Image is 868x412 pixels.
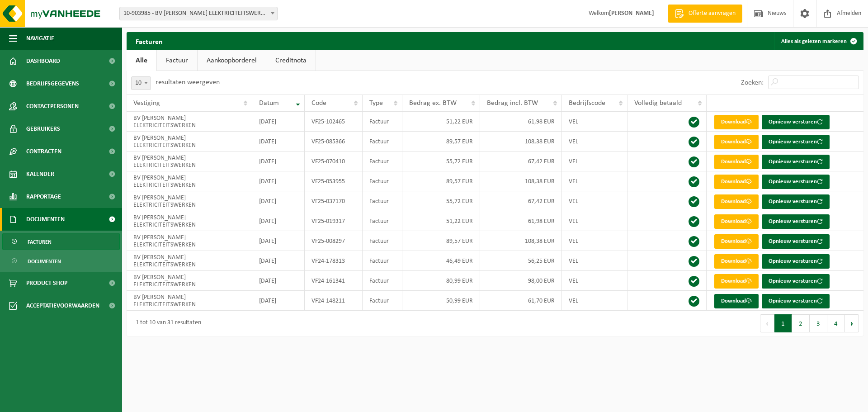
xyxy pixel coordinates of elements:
[487,99,538,107] span: Bedrag incl. BTW
[156,79,220,86] label: resultaten weergeven
[792,314,810,332] button: 2
[760,314,774,332] button: Previous
[686,9,738,18] span: Offerte aanvragen
[762,274,830,289] button: Opnieuw versturen
[26,294,99,317] span: Acceptatievoorwaarden
[480,271,562,291] td: 98,00 EUR
[363,112,403,132] td: Factuur
[402,112,480,132] td: 51,22 EUR
[26,50,60,72] span: Dashboard
[714,194,759,209] a: Download
[762,115,830,129] button: Opnieuw versturen
[480,112,562,132] td: 61,98 EUR
[562,291,628,311] td: VEL
[762,135,830,149] button: Opnieuw versturen
[252,191,305,211] td: [DATE]
[714,175,759,189] a: Download
[26,185,61,208] span: Rapportage
[252,291,305,311] td: [DATE]
[252,211,305,231] td: [DATE]
[714,294,759,308] a: Download
[363,152,403,171] td: Factuur
[409,99,457,107] span: Bedrag ex. BTW
[363,191,403,211] td: Factuur
[562,271,628,291] td: VEL
[259,99,279,107] span: Datum
[127,251,252,271] td: BV [PERSON_NAME] ELEKTRICITEITSWERKEN
[363,291,403,311] td: Factuur
[26,272,67,294] span: Product Shop
[252,132,305,152] td: [DATE]
[402,171,480,191] td: 89,57 EUR
[266,50,316,71] a: Creditnota
[562,211,628,231] td: VEL
[480,191,562,211] td: 67,42 EUR
[762,254,830,269] button: Opnieuw versturen
[26,163,54,185] span: Kalender
[127,50,156,71] a: Alle
[762,155,830,169] button: Opnieuw versturen
[562,152,628,171] td: VEL
[131,315,201,331] div: 1 tot 10 van 31 resultaten
[127,112,252,132] td: BV [PERSON_NAME] ELEKTRICITEITSWERKEN
[363,132,403,152] td: Factuur
[714,155,759,169] a: Download
[127,191,252,211] td: BV [PERSON_NAME] ELEKTRICITEITSWERKEN
[714,135,759,149] a: Download
[305,271,363,291] td: VF24-161341
[480,251,562,271] td: 56,25 EUR
[402,231,480,251] td: 89,57 EUR
[562,112,628,132] td: VEL
[363,171,403,191] td: Factuur
[26,118,60,140] span: Gebruikers
[714,234,759,249] a: Download
[774,32,863,50] button: Alles als gelezen markeren
[2,252,120,270] a: Documenten
[252,231,305,251] td: [DATE]
[762,214,830,229] button: Opnieuw versturen
[26,72,79,95] span: Bedrijfsgegevens
[252,251,305,271] td: [DATE]
[305,231,363,251] td: VF25-008297
[845,314,859,332] button: Next
[634,99,682,107] span: Volledig betaald
[402,191,480,211] td: 55,72 EUR
[305,132,363,152] td: VF25-085366
[198,50,266,71] a: Aankoopborderel
[402,251,480,271] td: 46,49 EUR
[363,271,403,291] td: Factuur
[562,231,628,251] td: VEL
[402,211,480,231] td: 51,22 EUR
[252,271,305,291] td: [DATE]
[714,274,759,289] a: Download
[402,291,480,311] td: 50,99 EUR
[305,191,363,211] td: VF25-037170
[562,191,628,211] td: VEL
[305,152,363,171] td: VF25-070410
[774,314,792,332] button: 1
[363,251,403,271] td: Factuur
[569,99,605,107] span: Bedrijfscode
[133,99,160,107] span: Vestiging
[127,171,252,191] td: BV [PERSON_NAME] ELEKTRICITEITSWERKEN
[402,271,480,291] td: 80,99 EUR
[120,7,277,20] span: 10-903985 - BV JACOBS ELEKTRICITEITSWERKEN - GENT
[402,132,480,152] td: 89,57 EUR
[132,77,151,90] span: 10
[827,314,845,332] button: 4
[305,211,363,231] td: VF25-019317
[363,211,403,231] td: Factuur
[305,112,363,132] td: VF25-102465
[157,50,197,71] a: Factuur
[127,231,252,251] td: BV [PERSON_NAME] ELEKTRICITEITSWERKEN
[127,152,252,171] td: BV [PERSON_NAME] ELEKTRICITEITSWERKEN
[26,208,65,231] span: Documenten
[26,95,79,118] span: Contactpersonen
[127,271,252,291] td: BV [PERSON_NAME] ELEKTRICITEITSWERKEN
[562,171,628,191] td: VEL
[28,233,52,251] span: Facturen
[762,294,830,308] button: Opnieuw versturen
[305,291,363,311] td: VF24-148211
[252,171,305,191] td: [DATE]
[480,171,562,191] td: 108,38 EUR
